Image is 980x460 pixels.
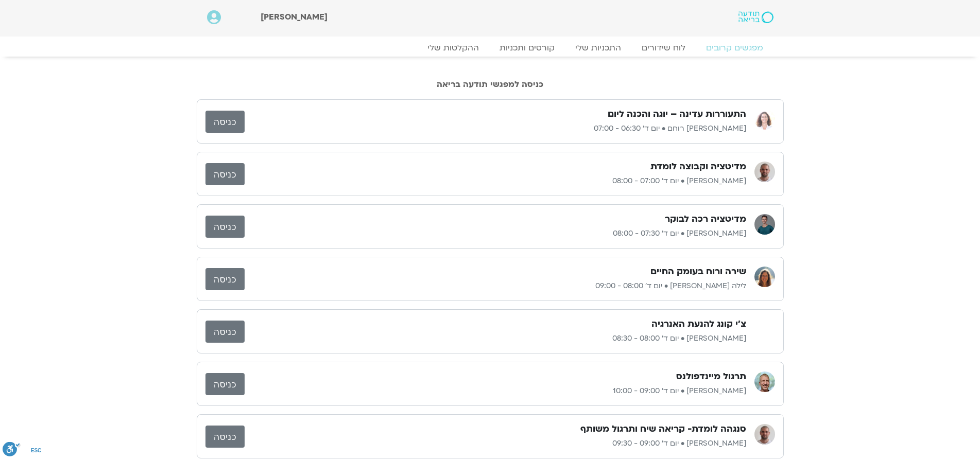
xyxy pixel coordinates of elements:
[565,43,631,53] a: התכניות שלי
[754,319,775,340] img: רונית מלכין
[245,175,746,187] p: [PERSON_NAME] • יום ד׳ 07:00 - 08:00
[754,214,775,235] img: אורי דאובר
[608,108,746,120] h3: התעוררות עדינה – יוגה והכנה ליום
[754,424,775,445] img: דקל קנטי
[205,268,245,290] a: כניסה
[580,423,746,435] h3: סנגהה לומדת- קריאה שיח ותרגול משותף
[245,385,746,397] p: [PERSON_NAME] • יום ד׳ 09:00 - 10:00
[754,371,775,392] img: ניב אידלמן
[205,163,245,185] a: כניסה
[207,43,773,53] nav: Menu
[205,321,245,343] a: כניסה
[631,43,696,53] a: לוח שידורים
[754,162,775,182] img: דקל קנטי
[417,43,489,53] a: ההקלטות שלי
[205,216,245,238] a: כניסה
[676,370,746,383] h3: תרגול מיינדפולנס
[650,161,746,173] h3: מדיטציה וקבוצה לומדת
[245,280,746,292] p: לילה [PERSON_NAME] • יום ד׳ 08:00 - 09:00
[205,373,245,395] a: כניסה
[205,111,245,133] a: כניסה
[245,332,746,345] p: [PERSON_NAME] • יום ד׳ 08:00 - 08:30
[205,426,245,448] a: כניסה
[651,318,746,330] h3: צ'י קונג להנעת האנרגיה
[650,266,746,278] h3: שירה ורוח בעומק החיים
[754,109,775,130] img: אורנה סמלסון רוחם
[665,213,746,225] h3: מדיטציה רכה לבוקר
[245,437,746,450] p: [PERSON_NAME] • יום ד׳ 09:00 - 09:30
[245,122,746,135] p: [PERSON_NAME] רוחם • יום ד׳ 06:30 - 07:00
[754,267,775,287] img: לילה קמחי
[245,227,746,240] p: [PERSON_NAME] • יום ד׳ 07:30 - 08:00
[489,43,565,53] a: קורסים ותכניות
[197,80,784,89] h2: כניסה למפגשי תודעה בריאה
[696,43,773,53] a: מפגשים קרובים
[261,11,328,23] span: [PERSON_NAME]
